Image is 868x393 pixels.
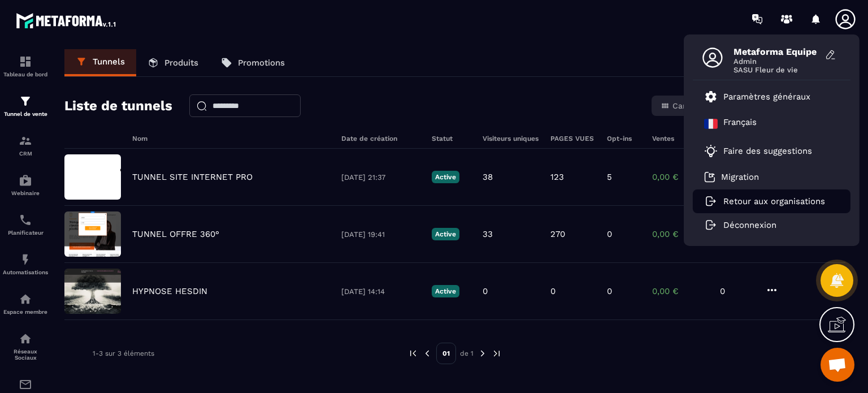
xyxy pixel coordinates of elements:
img: next [478,348,488,359]
p: 33 [483,229,493,239]
p: TUNNEL OFFRE 360° [132,229,219,239]
p: Planificateur [3,230,48,236]
img: formation [19,134,32,148]
p: Active [432,285,459,297]
a: social-networksocial-networkRéseaux Sociaux [3,323,48,369]
p: 270 [550,229,565,239]
p: 123 [550,172,564,182]
img: prev [408,348,418,359]
p: Faire des suggestions [723,146,812,156]
p: 0 [550,286,555,296]
p: 5 [607,172,612,182]
img: automations [19,292,32,306]
img: automations [19,174,32,187]
a: Migration [704,171,759,183]
p: 01 [436,343,456,364]
p: TUNNEL SITE INTERNET PRO [132,172,253,182]
a: automationsautomationsWebinaire [3,165,48,205]
p: Automatisations [3,269,48,275]
p: Active [432,171,459,183]
p: 0 [607,229,612,239]
img: next [492,348,502,359]
a: formationformationCRM [3,126,48,165]
p: 0,00 € [652,229,709,239]
a: Retour aux organisations [704,196,825,206]
span: Carte [672,101,694,110]
a: formationformationTunnel de vente [3,86,48,126]
h6: Date de création [341,135,420,142]
p: Tableau de bord [3,71,48,77]
p: 0 [720,286,754,296]
button: Carte [654,98,701,114]
p: Promotions [238,58,285,68]
p: Réseaux Sociaux [3,348,48,361]
a: Ouvrir le chat [821,348,854,382]
p: Produits [164,58,198,68]
p: Paramètres généraux [723,92,810,102]
a: automationsautomationsEspace membre [3,284,48,323]
h6: Ventes [652,135,709,142]
h6: Visiteurs uniques [483,135,539,142]
span: Metaforma Equipe [734,46,818,57]
img: logo [16,10,118,31]
p: 0 [483,286,488,296]
p: 0 [607,286,612,296]
p: Tunnel de vente [3,111,48,117]
p: Déconnexion [723,220,776,230]
p: 1-3 sur 3 éléments [93,349,154,357]
p: CRM [3,150,48,157]
a: schedulerschedulerPlanificateur [3,205,48,244]
img: prev [422,348,432,359]
img: email [19,378,32,391]
p: Tunnels [93,57,125,67]
a: Paramètres généraux [704,90,810,103]
span: SASU Fleur de vie [734,66,818,74]
img: automations [19,253,32,266]
p: HYPNOSE HESDIN [132,286,207,296]
p: [DATE] 19:41 [341,230,420,239]
img: image [64,211,121,257]
p: 0,00 € [652,286,709,296]
p: Retour aux organisations [723,196,825,206]
a: Tunnels [64,49,136,76]
img: image [64,154,121,200]
a: Promotions [210,49,296,76]
img: scheduler [19,213,32,227]
p: Active [432,228,459,240]
p: Français [723,117,757,131]
p: [DATE] 21:37 [341,173,420,182]
h2: Liste de tunnels [64,94,172,117]
a: automationsautomationsAutomatisations [3,244,48,284]
p: Migration [721,172,759,182]
p: 0,00 € [652,172,709,182]
a: Produits [136,49,210,76]
h6: Opt-ins [607,135,641,142]
p: Espace membre [3,309,48,315]
a: formationformationTableau de bord [3,46,48,86]
h6: Nom [132,135,330,142]
h6: Statut [432,135,471,142]
img: image [64,269,121,314]
img: social-network [19,332,32,346]
span: Admin [734,57,818,66]
h6: PAGES VUES [550,135,596,142]
p: [DATE] 14:14 [341,287,420,296]
img: formation [19,94,32,108]
a: Faire des suggestions [704,144,825,158]
p: Webinaire [3,190,48,196]
p: de 1 [460,349,474,358]
p: 38 [483,172,493,182]
img: formation [19,55,32,68]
